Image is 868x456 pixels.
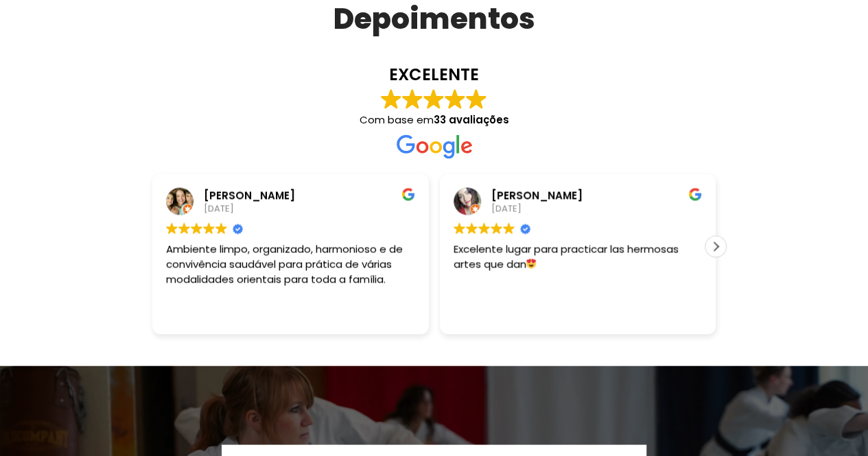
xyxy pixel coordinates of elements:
div: Próxima avaliação [705,236,726,256]
img: Google [503,222,515,234]
img: Google [445,88,465,109]
img: Luciana Rabello Silva profile picture [166,187,193,215]
img: Google [203,222,215,234]
strong: 33 avaliações [434,112,509,127]
strong: EXCELENTE [141,63,727,86]
div: [PERSON_NAME] [491,188,703,202]
div: Ambiente limpo, organizado, harmonioso e de convivência saudável para prática de várias modalidad... [166,241,415,301]
img: Google [466,222,478,234]
img: Google [478,222,490,234]
img: Evelyn Zuloaga profile picture [454,187,481,215]
div: [DATE] [491,202,703,215]
img: Google [401,187,415,201]
img: Google [402,88,423,109]
img: Google [191,222,202,234]
img: 😍 [526,259,536,268]
img: Google [454,222,465,234]
div: [DATE] [204,202,415,215]
img: Google [381,88,401,109]
span: Com base em [360,112,509,127]
img: Google [166,222,178,234]
img: Google [178,222,190,234]
img: Google [397,134,472,158]
img: Google [688,187,702,201]
img: Google [466,88,486,109]
div: [PERSON_NAME] [204,188,415,202]
img: Google [491,222,502,234]
img: Google [423,88,444,109]
div: Excelente lugar para practicar las hermosas artes que dan [454,241,703,301]
img: Google [215,222,227,234]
